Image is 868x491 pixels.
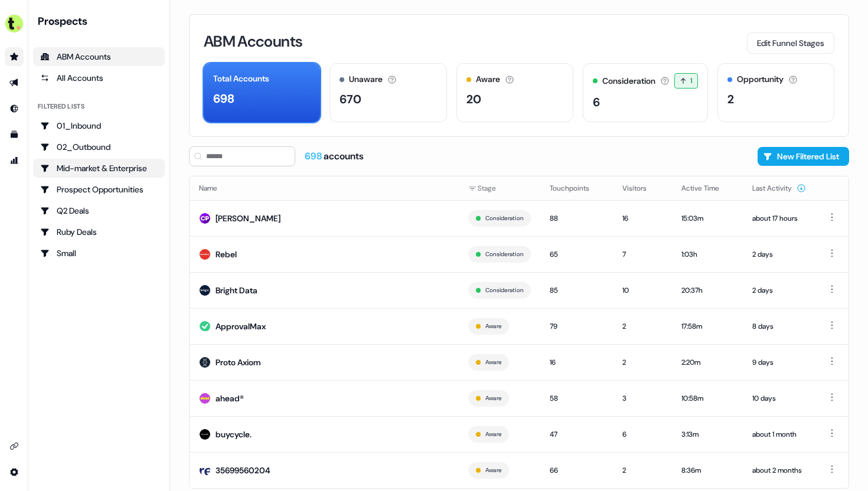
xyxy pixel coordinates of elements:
[485,393,501,404] button: Aware
[40,247,158,259] div: Small
[737,73,784,86] div: Opportunity
[681,212,733,224] div: 15:03m
[593,93,600,111] div: 6
[305,150,364,163] div: accounts
[752,284,806,296] div: 2 days
[216,428,252,440] div: buycycle.
[204,34,302,49] h3: ABM Accounts
[550,178,603,199] button: Touchpoints
[622,464,663,476] div: 2
[485,465,501,476] button: Aware
[550,212,603,224] div: 88
[752,392,806,404] div: 10 days
[216,356,261,368] div: Proto Axiom
[681,392,733,404] div: 10:58m
[216,464,270,476] div: 35699560204
[622,356,663,368] div: 2
[213,73,269,85] div: Total Accounts
[5,463,24,482] a: Go to integrations
[752,178,806,199] button: Last Activity
[216,320,266,332] div: ApprovalMax
[5,47,24,66] a: Go to prospects
[213,90,234,107] div: 698
[550,248,603,260] div: 65
[622,428,663,440] div: 6
[33,201,165,220] a: Go to Q2 Deals
[5,151,24,170] a: Go to attribution
[33,68,165,87] a: All accounts
[33,180,165,199] a: Go to Prospect Opportunities
[752,320,806,332] div: 8 days
[681,178,733,199] button: Active Time
[485,321,501,332] button: Aware
[622,212,663,224] div: 16
[602,75,655,87] div: Consideration
[340,90,361,108] div: 670
[752,356,806,368] div: 9 days
[747,32,834,54] button: Edit Funnel Stages
[40,205,158,217] div: Q2 Deals
[40,226,158,238] div: Ruby Deals
[622,284,663,296] div: 10
[622,178,661,199] button: Visitors
[622,248,663,260] div: 7
[550,356,603,368] div: 16
[550,428,603,440] div: 47
[40,72,158,84] div: All Accounts
[485,249,523,260] button: Consideration
[5,437,24,456] a: Go to integrations
[33,244,165,263] a: Go to Small
[5,125,24,144] a: Go to templates
[5,73,24,92] a: Go to outbound experience
[550,392,603,404] div: 58
[485,285,523,296] button: Consideration
[550,284,603,296] div: 85
[40,162,158,174] div: Mid-market & Enterprise
[485,429,501,440] button: Aware
[690,75,692,87] span: 1
[727,90,734,108] div: 2
[485,213,523,224] button: Consideration
[33,138,165,156] a: Go to 02_Outbound
[485,357,501,368] button: Aware
[681,464,733,476] div: 8:36m
[752,464,806,476] div: about 2 months
[752,428,806,440] div: about 1 month
[349,73,383,86] div: Unaware
[38,102,84,112] div: Filtered lists
[33,116,165,135] a: Go to 01_Inbound
[622,392,663,404] div: 3
[681,284,733,296] div: 20:37h
[681,356,733,368] div: 2:20m
[33,47,165,66] a: ABM Accounts
[476,73,500,86] div: Aware
[216,248,237,260] div: Rebel
[681,320,733,332] div: 17:58m
[752,248,806,260] div: 2 days
[40,120,158,132] div: 01_Inbound
[466,90,481,108] div: 20
[681,428,733,440] div: 3:13m
[40,141,158,153] div: 02_Outbound
[40,51,158,63] div: ABM Accounts
[752,212,806,224] div: about 17 hours
[622,320,663,332] div: 2
[216,212,280,224] div: [PERSON_NAME]
[216,392,244,404] div: ahead®
[305,150,324,162] span: 698
[216,284,257,296] div: Bright Data
[550,320,603,332] div: 79
[758,147,849,166] button: New Filtered List
[38,14,165,28] div: Prospects
[681,248,733,260] div: 1:03h
[468,182,531,194] div: Stage
[550,464,603,476] div: 66
[5,99,24,118] a: Go to Inbound
[190,176,459,200] th: Name
[40,184,158,195] div: Prospect Opportunities
[33,159,165,178] a: Go to Mid-market & Enterprise
[33,222,165,241] a: Go to Ruby Deals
